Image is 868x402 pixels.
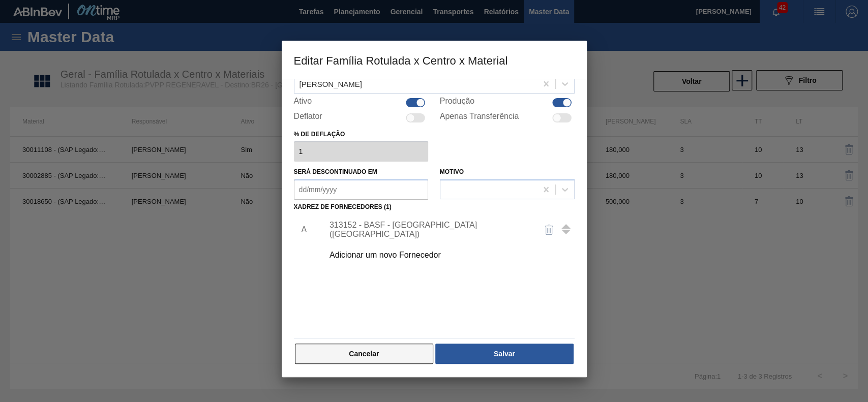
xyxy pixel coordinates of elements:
[440,168,464,175] label: Motivo
[330,221,529,239] div: 313152 - BASF - [GEOGRAPHIC_DATA] ([GEOGRAPHIC_DATA])
[294,203,392,210] label: Xadrez de Fornecedores (1)
[294,179,429,200] input: dd/mm/yyyy
[294,97,312,109] label: Ativo
[294,127,429,142] label: % de deflação
[300,79,362,88] div: [PERSON_NAME]
[294,112,322,124] label: Deflator
[440,97,475,109] label: Produção
[282,41,587,79] h3: Editar Família Rotulada x Centro x Material
[294,217,310,242] li: A
[295,344,434,364] button: Cancelar
[435,344,573,364] button: Salvar
[294,168,377,175] label: Será descontinuado em
[330,251,529,260] div: Adicionar um novo Fornecedor
[440,112,519,124] label: Apenas Transferência
[537,218,561,242] button: delete-icon
[543,224,555,236] img: delete-icon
